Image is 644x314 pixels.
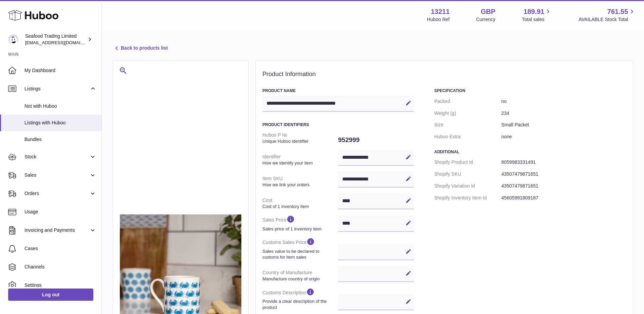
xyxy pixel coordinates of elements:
[262,226,336,232] strong: Sales price of 1 inventory item
[338,133,414,147] dd: 952999
[262,122,414,127] h3: Product Identifiers
[434,107,501,119] dt: Weight (g)
[262,138,336,144] strong: Unique Huboo identifier
[24,120,96,126] span: Listings with Huboo
[262,234,338,263] dt: Customs Sales Price
[501,119,626,131] dd: Small Packet
[262,194,338,212] dt: Cost
[262,212,338,234] dt: Sales Price
[578,16,636,23] span: AVAILABLE Stock Total
[522,16,552,23] span: Total sales
[25,40,100,45] span: [EMAIL_ADDRESS][DOMAIN_NAME]
[24,227,89,233] span: Invoicing and Payments
[501,95,626,107] dd: no
[578,7,636,23] a: 761.55 AVAILABLE Stock Total
[262,276,336,282] strong: Manufacture country of origin
[434,95,501,107] dt: Packed
[24,67,96,74] span: My Dashboard
[25,33,86,46] div: Seafood Trading Limited
[262,248,336,260] strong: Sales value to be declared to customs for item sales
[501,131,626,143] dd: none
[262,71,626,78] h2: Product Information
[262,285,338,313] dt: Customs Description
[434,168,501,180] dt: Shopify SKU
[24,190,89,197] span: Orders
[24,154,89,160] span: Stock
[434,192,501,204] dt: Shopify Inventory Item Id
[501,168,626,180] dd: 43507479871651
[262,173,338,190] dt: Item SKU
[262,182,336,188] strong: How we link your orders
[523,7,544,16] span: 189.91
[262,129,338,147] dt: Huboo P №
[434,88,626,93] h3: Specification
[501,192,626,204] dd: 45605991809187
[24,245,96,252] span: Cases
[262,88,414,93] h3: Product Name
[501,156,626,168] dd: 8059983331491
[431,7,450,16] strong: 13211
[501,180,626,192] dd: 43507479871651
[24,172,89,178] span: Sales
[24,136,96,143] span: Bundles
[24,209,96,215] span: Usage
[24,86,89,92] span: Listings
[262,151,338,169] dt: Identifier
[262,298,336,310] strong: Provide a clear description of the product
[427,16,450,23] div: Huboo Ref
[24,264,96,270] span: Channels
[607,7,628,16] span: 761.55
[8,289,93,301] a: Log out
[434,180,501,192] dt: Shopify Variation Id
[8,34,18,45] img: online@rickstein.com
[262,160,336,166] strong: How we identify your item
[434,119,501,131] dt: Size
[481,7,495,16] strong: GBP
[24,103,96,109] span: Not with Huboo
[434,131,501,143] dt: Huboo Extra
[434,149,626,155] h3: Additional
[434,156,501,168] dt: Shopify Product Id
[262,267,338,284] dt: Country of Manufacture
[476,16,496,23] div: Currency
[113,44,168,52] a: Back to products list
[501,107,626,119] dd: 234
[24,282,96,289] span: Settings
[522,7,552,23] a: 189.91 Total sales
[262,204,336,210] strong: Cost of 1 inventory item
